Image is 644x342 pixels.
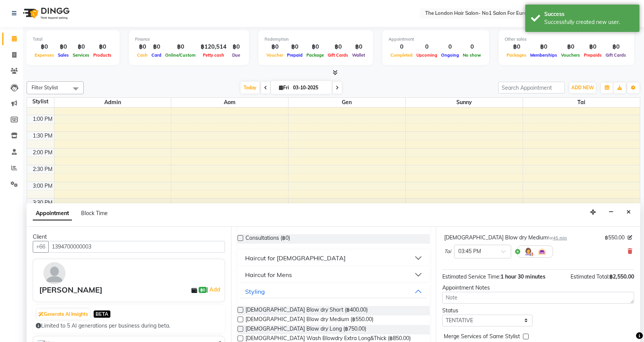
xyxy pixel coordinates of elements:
[43,262,65,284] img: avatar
[245,306,368,315] span: [DEMOGRAPHIC_DATA] Blow dry Short (฿400.00)
[604,43,628,51] div: ฿0
[33,36,113,43] div: Total
[498,82,565,93] input: Search Appointment
[245,234,290,244] span: Consultations (฿0)
[163,43,198,51] div: ฿0
[56,52,71,58] span: Sales
[36,322,222,330] div: Limited to 5 AI generations per business during beta.
[33,233,225,241] div: Client
[241,251,426,265] button: Haircut for [DEMOGRAPHIC_DATA]
[31,115,54,123] div: 1:00 PM
[544,10,634,18] div: Success
[230,52,242,58] span: Due
[444,248,451,255] span: Tai
[414,43,439,51] div: 0
[571,85,594,90] span: ADD NEW
[389,43,414,51] div: 0
[245,325,366,334] span: [DEMOGRAPHIC_DATA] Blow dry Long (฿750.00)
[199,287,207,293] span: ฿0
[505,43,528,51] div: ฿0
[582,52,604,58] span: Prepaids
[241,82,260,93] span: Today
[389,36,483,43] div: Appointment
[544,18,634,26] div: Successfully created new user.
[461,52,483,58] span: No show
[277,85,291,90] span: Fri
[245,253,346,263] div: Haircut for [DEMOGRAPHIC_DATA]
[135,52,150,58] span: Cash
[350,43,367,51] div: ฿0
[406,98,523,107] span: Sunny
[605,234,625,242] span: ฿550.00
[31,199,54,207] div: 3:30 PM
[201,52,226,58] span: Petty cash
[326,52,350,58] span: Gift Cards
[171,98,288,107] span: Aom
[291,82,329,93] input: 2025-10-03
[569,82,596,93] button: ADD NEW
[304,52,326,58] span: Package
[241,285,426,298] button: Styling
[265,43,285,51] div: ฿0
[285,52,304,58] span: Prepaid
[71,43,91,51] div: ฿0
[461,43,483,51] div: 0
[33,207,72,220] span: Appointment
[350,52,367,58] span: Wallet
[135,36,243,43] div: Finance
[389,52,414,58] span: Completed
[265,52,285,58] span: Voucher
[528,43,559,51] div: ฿0
[442,284,634,292] div: Appointment Notes
[559,52,582,58] span: Vouchers
[289,98,405,107] span: Gen
[31,182,54,190] div: 3:00 PM
[439,43,461,51] div: 0
[442,307,532,315] div: Status
[501,273,545,280] span: 1 hour 30 minutes
[31,132,54,140] div: 1:30 PM
[27,98,54,106] div: Stylist
[32,84,58,90] span: Filter Stylist
[245,287,265,296] div: Styling
[91,43,113,51] div: ฿0
[628,235,632,240] i: Edit price
[33,43,56,51] div: ฿0
[604,52,628,58] span: Gift Cards
[163,52,198,58] span: Online/Custom
[439,52,461,58] span: Ongoing
[71,52,91,58] span: Services
[48,241,225,253] input: Search by Name/Mobile/Email/Code
[94,310,110,318] span: BETA
[559,43,582,51] div: ฿0
[582,43,604,51] div: ฿0
[245,315,373,325] span: [DEMOGRAPHIC_DATA] Blow dry Medium (฿550.00)
[414,52,439,58] span: Upcoming
[207,285,222,294] span: |
[505,52,528,58] span: Packages
[37,309,90,320] button: Generate AI Insights
[524,247,533,256] img: Hairdresser.png
[245,270,292,279] div: Haircut for Mens
[548,235,567,241] small: for
[33,52,56,58] span: Expenses
[571,273,609,280] span: Estimated Total:
[33,241,49,253] button: +66
[444,332,520,342] span: Merge Services of Same Stylist
[19,3,72,24] img: logo
[537,247,547,256] img: Interior.png
[56,43,71,51] div: ฿0
[528,52,559,58] span: Memberships
[208,285,222,294] a: Add
[135,43,150,51] div: ฿0
[230,43,243,51] div: ฿0
[285,43,304,51] div: ฿0
[31,165,54,173] div: 2:30 PM
[505,36,628,43] div: Other sales
[39,284,102,296] div: [PERSON_NAME]
[31,149,54,157] div: 2:00 PM
[91,52,113,58] span: Products
[609,273,634,280] span: ฿2,550.00
[198,43,230,51] div: ฿120,514
[81,210,108,217] span: Block Time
